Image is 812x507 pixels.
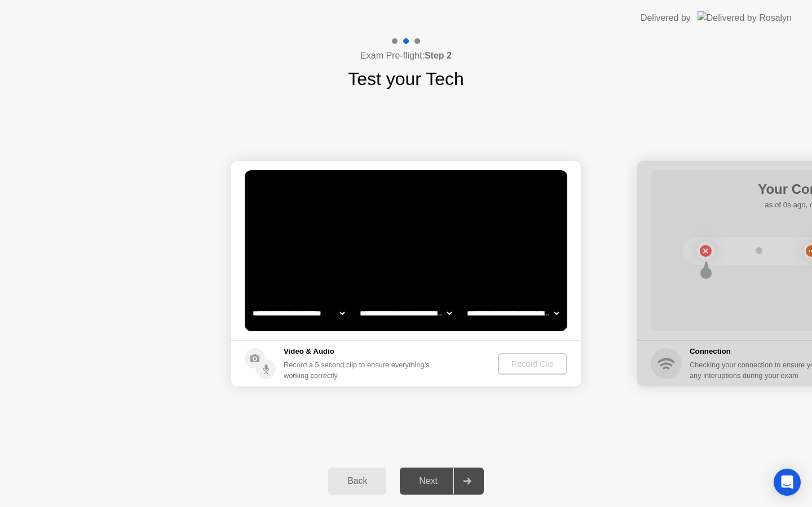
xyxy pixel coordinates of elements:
[332,476,383,486] div: Back
[425,51,452,60] b: Step 2
[400,468,484,495] button: Next
[284,359,434,381] div: Record a 5 second clip to ensure everything’s working correctly
[465,302,561,324] select: Available microphones
[502,359,563,368] div: Record Clip
[403,476,453,486] div: Next
[498,353,567,375] button: Record Clip
[360,49,452,63] h4: Exam Pre-flight:
[250,302,347,324] select: Available cameras
[358,302,454,324] select: Available speakers
[284,346,434,357] h5: Video & Audio
[698,11,792,24] img: Delivered by Rosalyn
[348,65,464,92] h1: Test your Tech
[328,468,386,495] button: Back
[774,469,801,496] div: Open Intercom Messenger
[641,11,691,25] div: Delivered by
